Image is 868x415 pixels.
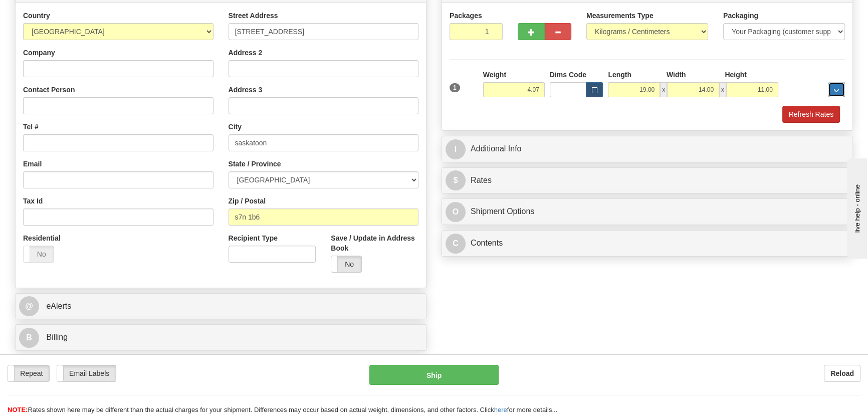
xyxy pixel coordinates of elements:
[229,196,266,206] label: Zip / Postal
[229,233,278,243] label: Recipient Type
[828,82,845,97] div: ...
[23,85,75,95] label: Contact Person
[23,159,42,169] label: Email
[483,70,506,80] label: Weight
[229,159,281,169] label: State / Province
[23,233,61,243] label: Residential
[450,11,482,21] label: Packages
[446,233,849,254] a: CContents
[331,233,418,253] label: Save / Update in Address Book
[8,9,93,16] div: live help - online
[229,23,419,40] input: Enter a location
[57,365,116,381] label: Email Labels
[23,122,39,132] label: Tel #
[23,196,43,206] label: Tax Id
[46,302,71,310] span: eAlerts
[550,70,586,80] label: Dims Code
[46,333,68,341] span: Billing
[446,234,466,254] span: C
[586,11,654,21] label: Measurements Type
[494,406,507,413] a: here
[824,365,860,382] button: Reload
[830,369,854,377] b: Reload
[19,328,39,348] span: B
[23,48,55,58] label: Company
[229,11,278,21] label: Street Address
[369,365,499,385] button: Ship
[446,202,466,222] span: O
[8,365,49,381] label: Repeat
[24,246,54,262] label: No
[782,106,840,123] button: Refresh Rates
[723,11,758,21] label: Packaging
[667,70,686,80] label: Width
[331,256,361,272] label: No
[446,170,849,191] a: $Rates
[446,170,466,190] span: $
[8,406,28,413] span: NOTE:
[229,85,263,95] label: Address 3
[19,327,422,348] a: B Billing
[450,83,460,92] span: 1
[19,296,39,316] span: @
[446,139,466,159] span: I
[229,122,242,132] label: City
[660,82,667,97] span: x
[446,201,849,222] a: OShipment Options
[719,82,726,97] span: x
[23,11,50,21] label: Country
[608,70,631,80] label: Length
[19,296,422,317] a: @ eAlerts
[725,70,747,80] label: Height
[845,156,867,259] iframe: chat widget
[229,48,263,58] label: Address 2
[446,139,849,159] a: IAdditional Info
